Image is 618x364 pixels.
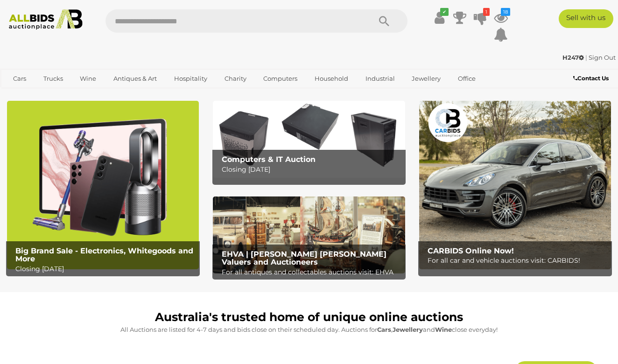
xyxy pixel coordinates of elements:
[573,73,611,84] a: Contact Us
[37,71,69,86] a: Trucks
[428,255,607,266] p: For all car and vehicle auctions visit: CARBIDS!
[213,196,405,273] a: EHVA | Evans Hastings Valuers and Auctioneers EHVA | [PERSON_NAME] [PERSON_NAME] Valuers and Auct...
[393,326,423,333] strong: Jewellery
[222,164,401,175] p: Closing [DATE]
[7,101,199,269] a: Big Brand Sale - Electronics, Whitegoods and More Big Brand Sale - Electronics, Whitegoods and Mo...
[222,266,401,278] p: For all antiques and collectables auctions visit: EHVA
[562,54,584,61] strong: H247
[12,324,606,335] p: All Auctions are listed for 4-7 days and bids close on their scheduled day. Auctions for , and cl...
[573,75,609,82] b: Contact Us
[107,71,163,86] a: Antiques & Art
[359,71,401,86] a: Industrial
[168,71,213,86] a: Hospitality
[213,196,405,273] img: EHVA | Evans Hastings Valuers and Auctioneers
[432,9,446,26] a: ✔
[43,86,122,102] a: [GEOGRAPHIC_DATA]
[15,263,195,275] p: Closing [DATE]
[562,54,585,61] a: H247
[440,8,449,16] i: ✔
[419,101,611,269] a: CARBIDS Online Now! CARBIDS Online Now! For all car and vehicle auctions visit: CARBIDS!
[15,246,193,264] b: Big Brand Sale - Electronics, Whitegoods and More
[559,9,613,28] a: Sell with us
[257,71,303,86] a: Computers
[406,71,447,86] a: Jewellery
[74,71,102,86] a: Wine
[589,54,616,61] a: Sign Out
[494,9,508,26] a: 18
[435,326,452,333] strong: Wine
[428,246,514,255] b: CARBIDS Online Now!
[585,54,587,61] span: |
[7,101,199,269] img: Big Brand Sale - Electronics, Whitegoods and More
[213,101,405,178] a: Computers & IT Auction Computers & IT Auction Closing [DATE]
[7,71,32,86] a: Cars
[218,71,253,86] a: Charity
[501,8,510,16] i: 18
[222,250,386,267] b: EHVA | [PERSON_NAME] [PERSON_NAME] Valuers and Auctioneers
[222,155,316,164] b: Computers & IT Auction
[213,101,405,178] img: Computers & IT Auction
[483,8,490,16] i: 1
[452,71,482,86] a: Office
[5,9,87,30] img: Allbids.com.au
[7,86,38,102] a: Sports
[419,101,611,269] img: CARBIDS Online Now!
[361,9,407,33] button: Search
[309,71,354,86] a: Household
[12,311,606,324] h1: Australia's trusted home of unique online auctions
[377,326,391,333] strong: Cars
[473,9,487,26] a: 1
